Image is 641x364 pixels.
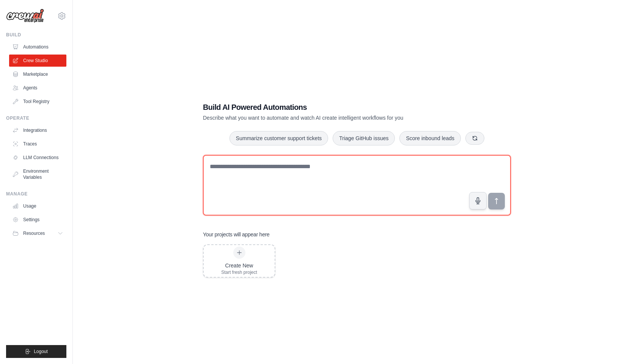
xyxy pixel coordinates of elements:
[203,114,458,122] p: Describe what you want to automate and watch AI create intelligent workflows for you
[9,200,66,212] a: Usage
[9,227,66,239] button: Resources
[6,345,66,358] button: Logout
[203,102,458,112] h1: Build AI Powered Automations
[9,41,66,53] a: Automations
[9,95,66,108] a: Tool Registry
[23,230,45,236] span: Resources
[399,131,461,145] button: Score inbound leads
[6,191,66,197] div: Manage
[9,124,66,136] a: Integrations
[9,152,66,164] a: LLM Connections
[34,348,48,355] span: Logout
[9,82,66,94] a: Agents
[6,32,66,38] div: Build
[229,131,328,145] button: Summarize customer support tickets
[9,55,66,67] a: Crew Studio
[221,262,257,269] div: Create New
[203,231,270,238] h3: Your projects will appear here
[6,9,44,23] img: Logo
[9,214,66,226] a: Settings
[603,328,641,364] iframe: Chat Widget
[221,269,257,275] div: Start fresh project
[465,132,484,145] button: Get new suggestions
[469,192,487,209] button: Click to speak your automation idea
[9,138,66,150] a: Traces
[6,115,66,121] div: Operate
[333,131,395,145] button: Triage GitHub issues
[9,68,66,80] a: Marketplace
[9,165,66,183] a: Environment Variables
